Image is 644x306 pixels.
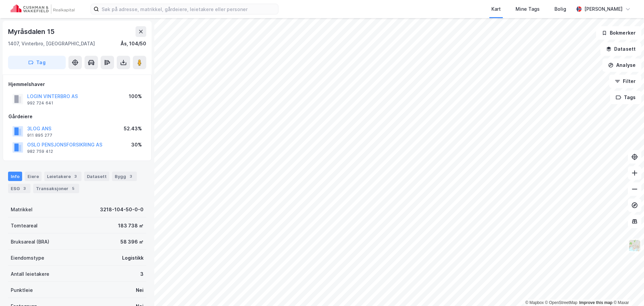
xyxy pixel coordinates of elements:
button: Bokmerker [596,26,641,40]
div: Datasett [84,172,109,181]
div: Kart [491,5,501,13]
div: 5 [70,185,76,192]
div: Antall leietakere [11,270,49,278]
div: ESG [8,184,31,193]
button: Filter [609,75,641,88]
a: Improve this map [579,300,612,305]
div: 982 759 412 [27,149,53,154]
div: Logistikk [122,254,144,262]
button: Tags [610,91,641,104]
div: 30% [131,141,142,149]
div: Mine Tags [516,5,540,13]
div: 100% [129,92,142,100]
div: Tomteareal [11,222,38,230]
div: Bygg [112,172,137,181]
div: Transaksjoner [33,184,79,193]
div: 911 895 277 [27,133,52,138]
div: 3218-104-50-0-0 [100,206,144,214]
div: [PERSON_NAME] [584,5,623,13]
div: 1407, Vinterbro, [GEOGRAPHIC_DATA] [8,40,95,48]
div: 52.43% [124,125,142,133]
div: Ås, 104/50 [120,40,146,48]
div: 58 396 ㎡ [120,238,144,246]
button: Datasett [600,42,641,56]
div: Nei [136,286,144,294]
div: Myråsdalen 15 [8,26,56,37]
div: 3 [127,173,134,180]
div: Bolig [554,5,566,13]
div: 992 724 641 [27,100,53,106]
div: Bruksareal (BRA) [11,238,49,246]
div: Eiere [25,172,42,181]
div: Gårdeiere [8,113,146,121]
div: Punktleie [11,286,33,294]
a: Mapbox [525,300,544,305]
div: Leietakere [44,172,82,181]
img: cushman-wakefield-realkapital-logo.202ea83816669bd177139c58696a8fa1.svg [11,4,74,14]
img: Z [628,239,641,252]
div: Info [8,172,22,181]
div: 3 [21,185,28,192]
div: 3 [72,173,79,180]
button: Analyse [602,58,641,72]
input: Søk på adresse, matrikkel, gårdeiere, leietakere eller personer [99,4,278,14]
button: Tag [8,56,66,69]
div: Matrikkel [11,206,33,214]
div: Kontrollprogram for chat [610,274,644,306]
a: OpenStreetMap [545,300,578,305]
div: Eiendomstype [11,254,44,262]
div: Hjemmelshaver [8,80,146,88]
iframe: Chat Widget [610,274,644,306]
div: 3 [140,270,144,278]
div: 183 738 ㎡ [118,222,144,230]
